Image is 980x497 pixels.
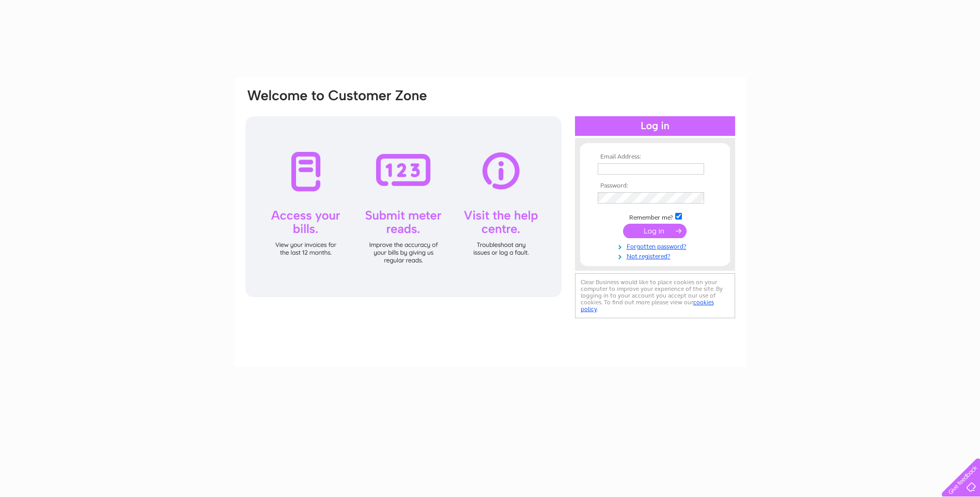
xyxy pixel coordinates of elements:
[598,241,715,251] a: Forgotten password?
[598,251,715,260] a: Not registered?
[623,224,687,238] input: Submit
[595,153,715,161] th: Email Address:
[575,273,735,318] div: Clear Business would like to place cookies on your computer to improve your experience of the sit...
[581,299,714,313] a: cookies policy
[595,211,715,222] td: Remember me?
[595,182,715,190] th: Password:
